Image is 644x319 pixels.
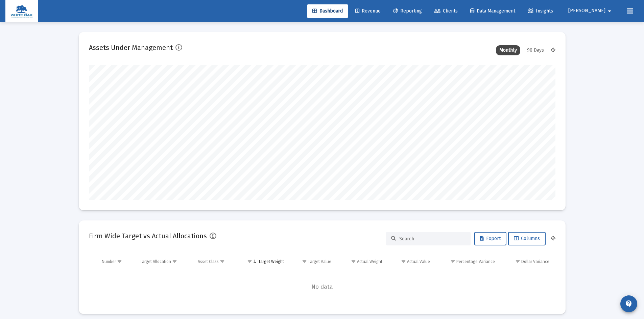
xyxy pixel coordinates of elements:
div: Dollar Variance [521,259,549,264]
span: Export [480,236,501,241]
span: Data Management [470,8,515,14]
mat-icon: contact_support [625,300,633,308]
a: Insights [522,4,558,18]
td: Column Number [97,254,136,270]
span: Show filter options for column 'Number' [117,259,122,264]
td: Column Target Weight [238,254,289,270]
td: Column Actual Weight [336,254,387,270]
td: Column Actual Value [387,254,435,270]
span: Reporting [393,8,422,14]
span: Revenue [355,8,381,14]
button: [PERSON_NAME] [560,4,622,18]
div: Actual Weight [357,259,382,264]
div: Asset Class [198,259,219,264]
mat-icon: arrow_drop_down [605,4,614,18]
a: Clients [429,4,463,18]
div: Target Value [308,259,331,264]
div: Target Allocation [140,259,171,264]
span: Dashboard [312,8,343,14]
img: Dashboard [10,4,33,18]
td: Column Target Allocation [135,254,193,270]
span: Show filter options for column 'Actual Weight' [351,259,356,264]
span: Show filter options for column 'Dollar Variance' [515,259,520,264]
span: [PERSON_NAME] [568,8,605,14]
h2: Firm Wide Target vs Actual Allocations [89,231,207,241]
span: Show filter options for column 'Asset Class' [220,259,225,264]
span: Show filter options for column 'Percentage Variance' [450,259,455,264]
div: Monthly [496,45,520,55]
button: Columns [508,232,546,245]
a: Dashboard [307,4,348,18]
input: Search [399,236,466,242]
button: Export [474,232,506,245]
div: Target Weight [258,259,284,264]
div: Actual Value [407,259,430,264]
td: Column Target Value [289,254,336,270]
td: Column Percentage Variance [435,254,500,270]
span: Columns [514,236,540,241]
div: 90 Days [524,45,547,55]
span: No data [89,283,555,291]
span: Clients [434,8,458,14]
span: Show filter options for column 'Target Weight' [247,259,252,264]
div: Percentage Variance [456,259,495,264]
span: Show filter options for column 'Target Allocation' [172,259,177,264]
td: Column Asset Class [193,254,238,270]
td: Column Dollar Variance [500,254,555,270]
span: Insights [528,8,553,14]
div: Number [102,259,116,264]
a: Data Management [465,4,521,18]
a: Reporting [388,4,427,18]
h2: Assets Under Management [89,42,173,53]
div: Data grid [89,254,555,304]
span: Show filter options for column 'Target Value' [302,259,307,264]
span: Show filter options for column 'Actual Value' [401,259,406,264]
a: Revenue [350,4,386,18]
